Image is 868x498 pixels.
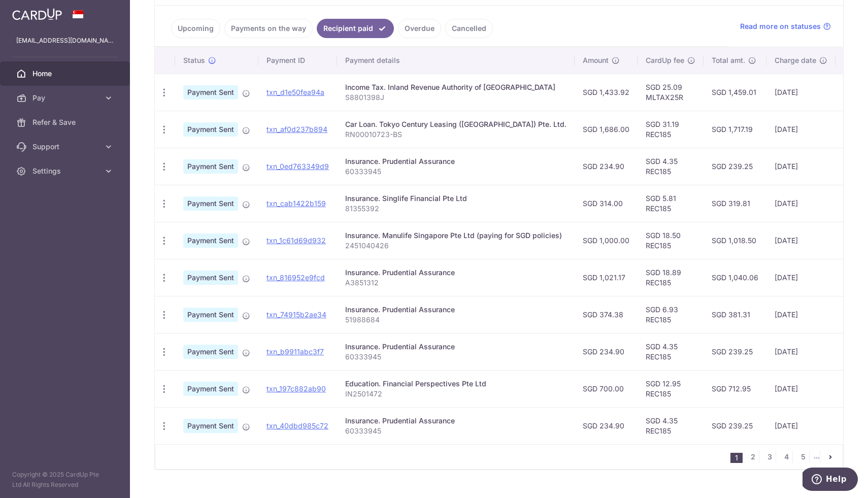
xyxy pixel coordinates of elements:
[575,296,638,333] td: SGD 374.38
[183,345,238,359] span: Payment Sent
[575,259,638,296] td: SGD 1,021.17
[183,55,205,65] span: Status
[266,162,329,171] a: txn_0ed763349d9
[704,185,766,222] td: SGD 319.81
[32,117,99,127] span: Refer & Save
[704,370,766,407] td: SGD 712.95
[704,222,766,259] td: SGD 1,018.50
[317,19,394,38] a: Recipient paid
[646,55,684,65] span: CardUp fee
[266,421,328,430] a: txn_40dbd985c72
[183,122,238,137] span: Payment Sent
[775,55,816,65] span: Charge date
[638,259,704,296] td: SGD 18.89 REC185
[766,74,836,111] td: [DATE]
[266,347,324,356] a: txn_b9911abc3f7
[345,352,566,362] p: 60333945
[266,88,324,96] a: txn_d1e50fea94a
[183,159,238,174] span: Payment Sent
[345,119,566,129] div: Car Loan. Tokyo Century Leasing ([GEOGRAPHIC_DATA]) Pte. Ltd.
[575,148,638,185] td: SGD 234.90
[803,468,858,493] iframe: Opens a widget where you can find more information
[704,74,766,111] td: SGD 1,459.01
[345,204,566,214] p: 81355392
[345,342,566,352] div: Insurance. Prudential Assurance
[740,21,831,31] a: Read more on statuses
[183,419,238,433] span: Payment Sent
[638,111,704,148] td: SGD 31.19 REC185
[183,234,238,248] span: Payment Sent
[345,193,566,204] div: Insurance. Singlife Financial Pte Ltd
[32,69,99,79] span: Home
[638,185,704,222] td: SGD 5.81 REC185
[766,222,836,259] td: [DATE]
[766,259,836,296] td: [DATE]
[575,370,638,407] td: SGD 700.00
[730,445,843,469] nav: pager
[575,111,638,148] td: SGD 1,686.00
[638,370,704,407] td: SGD 12.95 REC185
[780,451,792,463] a: 4
[704,148,766,185] td: SGD 239.25
[638,222,704,259] td: SGD 18.50 REC185
[575,407,638,444] td: SGD 234.90
[638,407,704,444] td: SGD 4.35 REC185
[345,82,566,92] div: Income Tax. Inland Revenue Authority of [GEOGRAPHIC_DATA]
[575,222,638,259] td: SGD 1,000.00
[32,166,99,176] span: Settings
[797,451,809,463] a: 5
[258,47,337,74] th: Payment ID
[766,296,836,333] td: [DATE]
[183,196,238,211] span: Payment Sent
[183,271,238,285] span: Payment Sent
[583,55,609,65] span: Amount
[712,55,745,65] span: Total amt.
[266,384,326,393] a: txn_197c882ab90
[638,74,704,111] td: SGD 25.09 MLTAX25R
[575,74,638,111] td: SGD 1,433.92
[266,125,327,134] a: txn_af0d237b894
[12,8,62,20] img: CardUp
[398,19,441,38] a: Overdue
[32,93,99,103] span: Pay
[337,47,575,74] th: Payment details
[704,333,766,370] td: SGD 239.25
[266,199,326,208] a: txn_cab1422b159
[183,308,238,322] span: Payment Sent
[345,426,566,436] p: 60333945
[345,241,566,251] p: 2451040426
[638,148,704,185] td: SGD 4.35 REC185
[183,85,238,99] span: Payment Sent
[766,111,836,148] td: [DATE]
[704,111,766,148] td: SGD 1,717.19
[445,19,493,38] a: Cancelled
[575,333,638,370] td: SGD 234.90
[766,407,836,444] td: [DATE]
[224,19,313,38] a: Payments on the way
[345,268,566,278] div: Insurance. Prudential Assurance
[345,416,566,426] div: Insurance. Prudential Assurance
[345,129,566,140] p: RN00010723-BS
[704,296,766,333] td: SGD 381.31
[16,36,114,46] p: [EMAIL_ADDRESS][DOMAIN_NAME]
[345,156,566,167] div: Insurance. Prudential Assurance
[638,333,704,370] td: SGD 4.35 REC185
[345,305,566,315] div: Insurance. Prudential Assurance
[171,19,220,38] a: Upcoming
[730,453,743,463] li: 1
[345,230,566,241] div: Insurance. Manulife Singapore Pte Ltd (paying for SGD policies)
[704,407,766,444] td: SGD 239.25
[575,185,638,222] td: SGD 314.00
[766,333,836,370] td: [DATE]
[763,451,776,463] a: 3
[740,21,821,31] span: Read more on statuses
[766,185,836,222] td: [DATE]
[704,259,766,296] td: SGD 1,040.06
[266,273,325,282] a: txn_816952e9fcd
[814,451,820,463] li: ...
[638,296,704,333] td: SGD 6.93 REC185
[766,370,836,407] td: [DATE]
[766,148,836,185] td: [DATE]
[266,310,326,319] a: txn_74915b2ae34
